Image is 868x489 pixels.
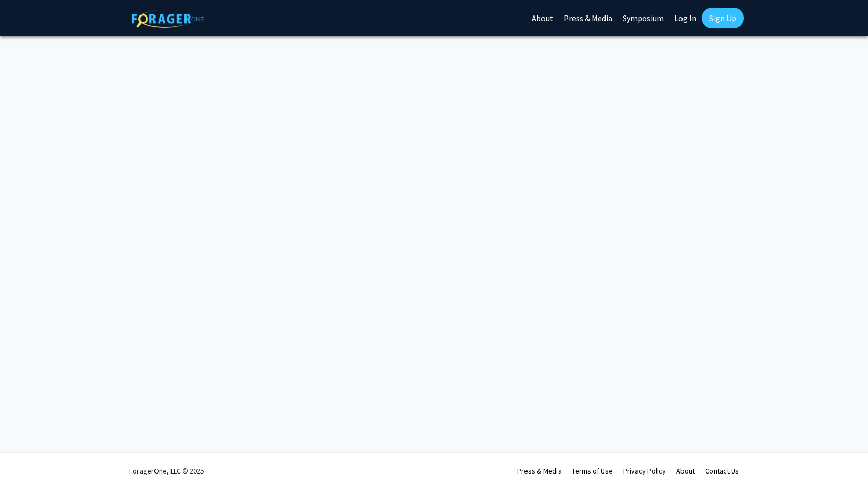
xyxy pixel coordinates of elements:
a: Contact Us [705,466,739,476]
a: About [676,466,695,476]
a: Press & Media [517,466,562,476]
a: Terms of Use [572,466,613,476]
a: Privacy Policy [623,466,666,476]
a: Sign Up [702,8,744,28]
img: ForagerOne Logo [132,10,204,28]
div: ForagerOne, LLC © 2025 [129,453,204,489]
